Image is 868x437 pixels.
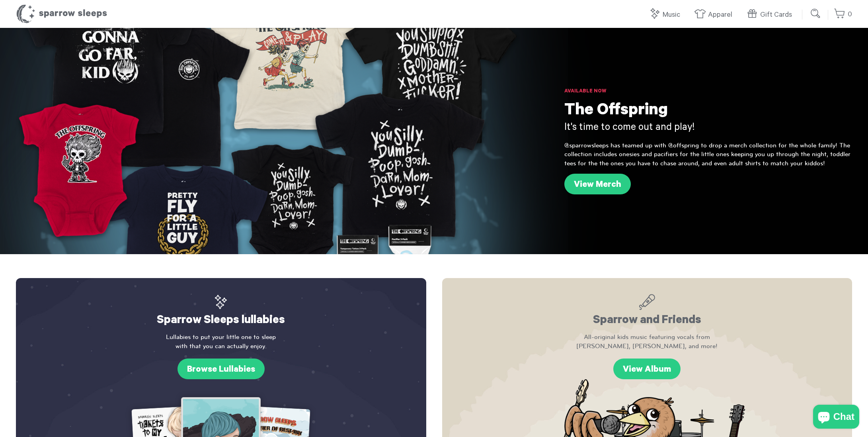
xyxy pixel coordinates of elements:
[458,294,837,329] h2: Sparrow and Friends
[694,6,736,24] a: Apparel
[458,342,837,351] span: [PERSON_NAME], [PERSON_NAME], and more!
[32,342,410,351] span: with that you can actually enjoy.
[32,294,410,329] h2: Sparrow Sleeps lullabies
[564,88,852,96] h6: Available Now
[178,359,265,379] a: Browse Lullabies
[564,102,852,121] h1: The Offspring
[649,6,684,24] a: Music
[458,333,837,351] p: All-original kids music featuring vocals from
[746,6,796,24] a: Gift Cards
[564,141,852,168] p: @sparrowsleeps has teamed up with @offspring to drop a merch collection for the whole family! The...
[32,333,410,351] p: Lullabies to put your little one to sleep
[834,6,852,23] a: 0
[564,121,852,135] h3: It's time to come out and play!
[613,359,681,379] a: View Album
[564,174,631,194] a: View Merch
[16,4,107,24] h1: Sparrow Sleeps
[811,405,862,431] inbox-online-store-chat: Shopify online store chat
[808,6,824,22] input: Submit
